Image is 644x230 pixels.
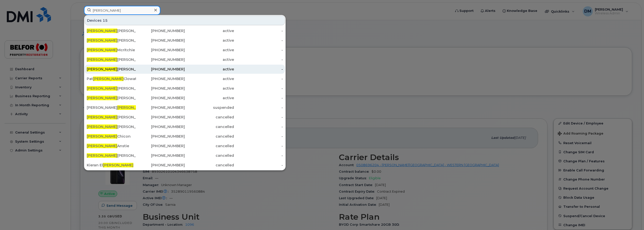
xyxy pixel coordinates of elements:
div: [PERSON_NAME] [87,28,136,33]
span: [PERSON_NAME] [87,38,117,43]
div: active [185,76,234,81]
span: [PERSON_NAME] [93,76,124,81]
div: [PHONE_NUMBER] [136,153,185,158]
a: [PERSON_NAME][PERSON_NAME][PHONE_NUMBER]cancelled- [85,122,285,131]
div: [PHONE_NUMBER] [136,115,185,120]
span: [PERSON_NAME] [87,96,117,100]
div: - [234,105,283,110]
span: [PERSON_NAME] [87,153,117,158]
a: [PERSON_NAME][PERSON_NAME][PHONE_NUMBER]cancelled- [85,113,285,122]
div: cancelled [185,163,234,168]
a: [PERSON_NAME][PERSON_NAME][PHONE_NUMBER]active- [85,36,285,45]
span: [PERSON_NAME] [117,105,148,110]
span: [PERSON_NAME] [87,124,117,129]
div: - [234,115,283,120]
a: [PERSON_NAME][PERSON_NAME][PHONE_NUMBER]active- [85,26,285,35]
div: [PHONE_NUMBER] [136,163,185,168]
div: - [234,57,283,62]
div: [PHONE_NUMBER] [136,124,185,129]
div: suspended [185,105,234,110]
div: [PERSON_NAME] [87,38,136,43]
div: Chicon [87,134,136,139]
div: [PHONE_NUMBER] [136,95,185,100]
span: [PERSON_NAME] [87,86,117,91]
div: - [234,153,283,158]
span: [PERSON_NAME] [87,67,117,71]
div: cancelled [185,153,234,158]
span: [PERSON_NAME] [87,115,117,119]
a: [PERSON_NAME][PERSON_NAME][PHONE_NUMBER]active- [85,55,285,64]
div: active [185,38,234,43]
div: Anstie [87,143,136,148]
div: active [185,28,234,33]
div: Devices [85,16,285,25]
span: [PERSON_NAME] [87,144,117,148]
a: [PERSON_NAME]Anstie[PHONE_NUMBER]cancelled- [85,141,285,150]
span: [PERSON_NAME] [87,57,117,62]
div: [PERSON_NAME] [87,105,136,110]
div: - [234,76,283,81]
div: active [185,95,234,100]
div: cancelled [185,124,234,129]
div: [PERSON_NAME] [87,115,136,120]
div: - [234,67,283,72]
a: [PERSON_NAME][PERSON_NAME][PHONE_NUMBER]suspended- [85,103,285,112]
div: - [234,28,283,33]
div: active [185,67,234,72]
a: [PERSON_NAME][PERSON_NAME][PHONE_NUMBER]active- [85,93,285,103]
a: [PERSON_NAME][PERSON_NAME][PHONE_NUMBER]cancelled- [85,151,285,160]
div: [PHONE_NUMBER] [136,28,185,33]
div: active [185,86,234,91]
a: [PERSON_NAME]Mcritchie[PHONE_NUMBER]active- [85,45,285,55]
div: [PERSON_NAME] [87,95,136,100]
div: - [234,47,283,53]
div: - [234,95,283,100]
div: [PERSON_NAME] [87,57,136,62]
div: Pat Clowater [87,76,136,81]
div: cancelled [185,143,234,148]
div: [PHONE_NUMBER] [136,57,185,62]
div: - [234,143,283,148]
div: [PHONE_NUMBER] [136,134,185,139]
span: [PERSON_NAME] [87,48,117,52]
span: [PERSON_NAME] [87,134,117,139]
div: [PERSON_NAME] [87,153,136,158]
div: [PHONE_NUMBER] [136,38,185,43]
div: [PHONE_NUMBER] [136,143,185,148]
a: Pat[PERSON_NAME]Clowater[PHONE_NUMBER]active- [85,74,285,83]
a: [PERSON_NAME]Chicon[PHONE_NUMBER]cancelled- [85,132,285,141]
div: [PHONE_NUMBER] [136,86,185,91]
span: [PERSON_NAME] [103,163,133,167]
div: - [234,163,283,168]
a: [PERSON_NAME][PERSON_NAME][PHONE_NUMBER]active- [85,84,285,93]
div: [PHONE_NUMBER] [136,76,185,81]
div: - [234,124,283,129]
div: Kieran El [87,163,136,168]
div: - [234,38,283,43]
div: [PHONE_NUMBER] [136,47,185,53]
div: - [234,86,283,91]
a: [PERSON_NAME][PERSON_NAME][PHONE_NUMBER]active- [85,65,285,74]
div: [PERSON_NAME] [87,67,136,72]
div: [PHONE_NUMBER] [136,67,185,72]
div: [PERSON_NAME] [87,86,136,91]
div: active [185,47,234,53]
div: - [234,134,283,139]
span: [PERSON_NAME] [87,29,117,33]
span: 15 [103,18,108,23]
div: active [185,57,234,62]
div: [PERSON_NAME] [87,124,136,129]
div: cancelled [185,134,234,139]
a: Kieran El[PERSON_NAME][PHONE_NUMBER]cancelled- [85,161,285,170]
div: Mcritchie [87,47,136,53]
div: cancelled [185,115,234,120]
div: [PHONE_NUMBER] [136,105,185,110]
